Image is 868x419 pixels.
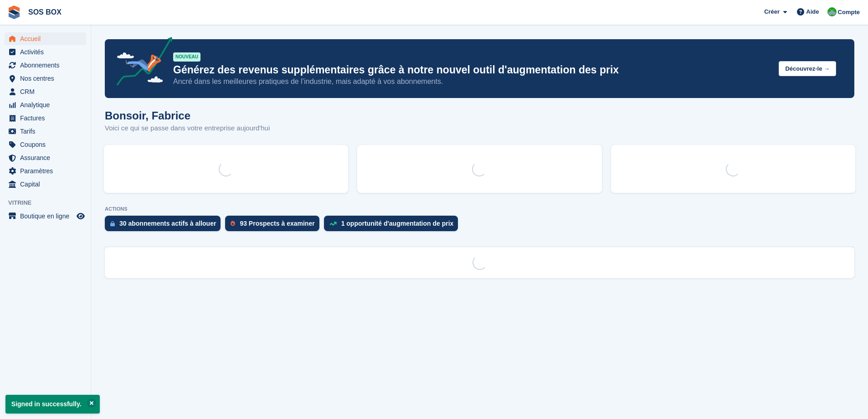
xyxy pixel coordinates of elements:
[764,7,780,16] span: Créer
[5,165,86,177] a: menu
[231,221,235,226] img: prospect-51fa495bee0391a8d652442698ab0144808aea92771e9ea1ae160a38d050c398.svg
[324,216,463,236] a: 1 opportunité d'augmentation de prix
[119,220,216,227] div: 30 abonnements actifs à allouer
[5,138,86,151] a: menu
[20,125,75,138] span: Tarifs
[25,5,65,20] a: SOS BOX
[5,125,86,138] a: menu
[20,72,75,85] span: Nos centres
[7,5,21,19] img: stora-icon-8386f47178a22dfd0bd8f6a31ec36ba5ce8667c1dd55bd0f319d3a0aa187defe.svg
[109,37,173,89] img: price-adjustments-announcement-icon-8257ccfd72463d97f412b2fc003d46551f7dbcb40ab6d574587a9cd5c0d94...
[20,46,75,58] span: Activités
[8,198,91,207] span: Vitrine
[105,109,270,122] h1: Bonsoir, Fabrice
[20,98,75,111] span: Analytique
[5,32,86,45] a: menu
[5,72,86,85] a: menu
[838,8,860,17] span: Compte
[806,7,819,16] span: Aide
[341,220,454,227] div: 1 opportunité d'augmentation de prix
[20,112,75,124] span: Factures
[5,85,86,98] a: menu
[5,46,86,58] a: menu
[5,210,86,222] a: menu
[329,222,337,226] img: price_increase_opportunities-93ffe204e8149a01c8c9dc8f82e8f89637d9d84a8eef4429ea346261dce0b2c0.svg
[20,151,75,164] span: Assurance
[20,138,75,151] span: Coupons
[20,178,75,191] span: Capital
[20,59,75,72] span: Abonnements
[173,52,200,62] div: NOUVEAU
[173,77,771,87] p: Ancré dans les meilleures pratiques de l’industrie, mais adapté à vos abonnements.
[240,220,314,227] div: 93 Prospects à examiner
[827,7,837,16] img: Fabrice
[5,178,86,191] a: menu
[5,151,86,164] a: menu
[5,59,86,72] a: menu
[225,216,324,236] a: 93 Prospects à examiner
[20,32,75,45] span: Accueil
[5,395,100,414] p: Signed in successfully.
[173,63,771,77] p: Générez des revenus supplémentaires grâce à notre nouvel outil d'augmentation des prix
[105,216,225,236] a: 30 abonnements actifs à allouer
[5,112,86,124] a: menu
[105,123,270,134] p: Voici ce qui se passe dans votre entreprise aujourd'hui
[75,211,86,222] a: Boutique d'aperçu
[20,210,75,222] span: Boutique en ligne
[20,165,75,177] span: Paramètres
[5,98,86,111] a: menu
[105,206,854,212] p: ACTIONS
[110,221,115,227] img: active_subscription_to_allocate_icon-d502201f5373d7db506a760aba3b589e785aa758c864c3986d89f69b8ff3...
[20,85,75,98] span: CRM
[779,61,836,76] button: Découvrez-le →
